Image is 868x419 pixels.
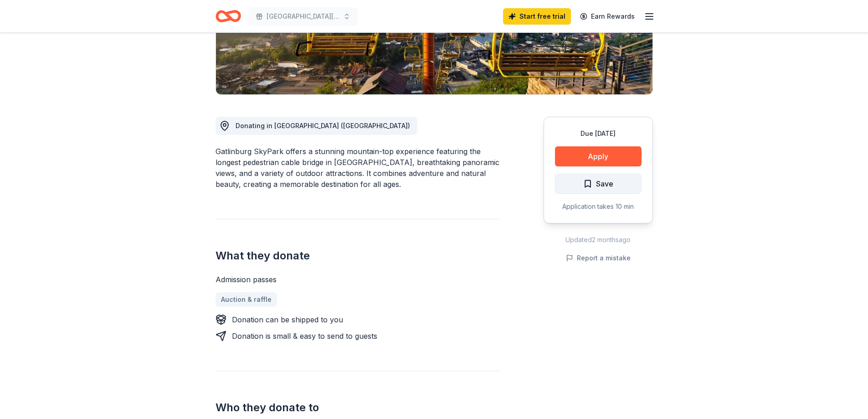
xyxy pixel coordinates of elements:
[216,292,277,307] a: Auction & raffle
[555,128,642,139] div: Due [DATE]
[216,274,500,285] div: Admission passes
[236,122,410,129] span: Donating in [GEOGRAPHIC_DATA] ([GEOGRAPHIC_DATA])
[267,11,339,22] span: [GEOGRAPHIC_DATA][PERSON_NAME] [DATE]
[216,248,500,263] h2: What they donate
[575,8,640,25] a: Earn Rewards
[216,5,241,27] a: Home
[596,178,613,190] span: Save
[232,331,377,341] div: Donation is small & easy to send to guests
[555,146,642,166] button: Apply
[503,8,571,25] a: Start free trial
[216,400,500,415] h2: Who they donate to
[544,234,653,245] div: Updated 2 months ago
[248,7,358,26] button: [GEOGRAPHIC_DATA][PERSON_NAME] [DATE]
[216,146,500,190] div: Gatlinburg SkyPark offers a stunning mountain-top experience featuring the longest pedestrian cab...
[555,174,642,194] button: Save
[555,201,642,212] div: Application takes 10 min
[232,314,343,325] div: Donation can be shipped to you
[566,253,631,264] button: Report a mistake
